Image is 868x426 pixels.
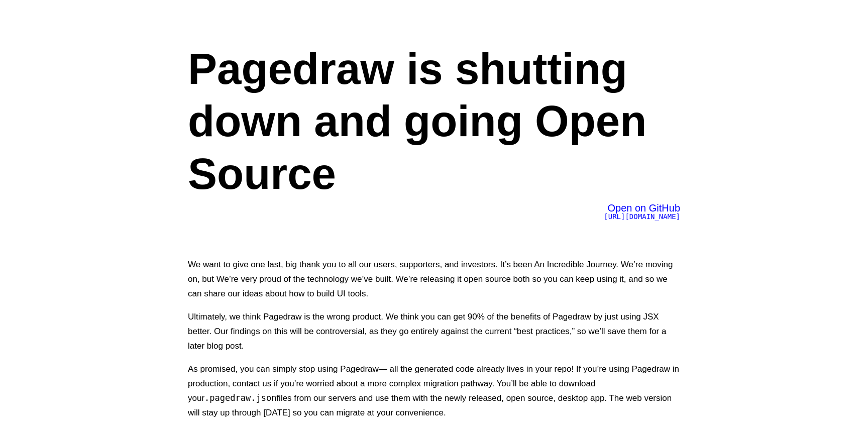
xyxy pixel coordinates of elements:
h1: Pagedraw is shutting down and going Open Source [188,43,680,200]
span: Open on GitHub [607,202,680,214]
p: We want to give one last, big thank you to all our users, supporters, and investors. It’s been An... [188,257,680,301]
p: As promised, you can simply stop using Pagedraw— all the generated code already lives in your rep... [188,362,680,420]
a: Open on GitHub[URL][DOMAIN_NAME] [604,204,680,221]
p: Ultimately, we think Pagedraw is the wrong product. We think you can get 90% of the benefits of P... [188,309,680,353]
span: [URL][DOMAIN_NAME] [604,212,680,221]
code: .pagedraw.json [204,393,276,403]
